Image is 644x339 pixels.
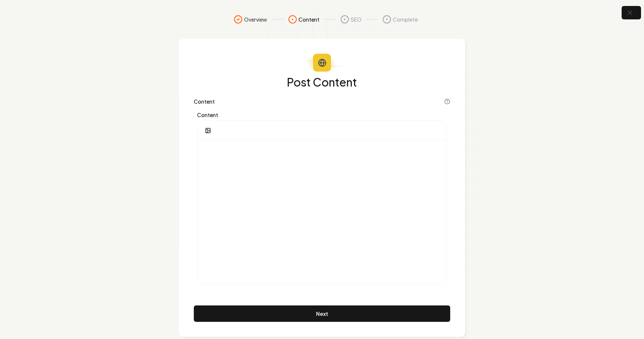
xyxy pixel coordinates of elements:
button: Add Image [201,124,215,137]
h1: Post Content [194,76,450,88]
label: Content [197,112,447,117]
iframe: Intercom live chat [619,314,637,332]
span: Overview [244,16,267,23]
button: Next [194,305,450,322]
span: SEO [351,16,362,23]
span: Content [299,16,319,23]
label: Content [194,99,215,104]
span: Complete [393,16,418,23]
